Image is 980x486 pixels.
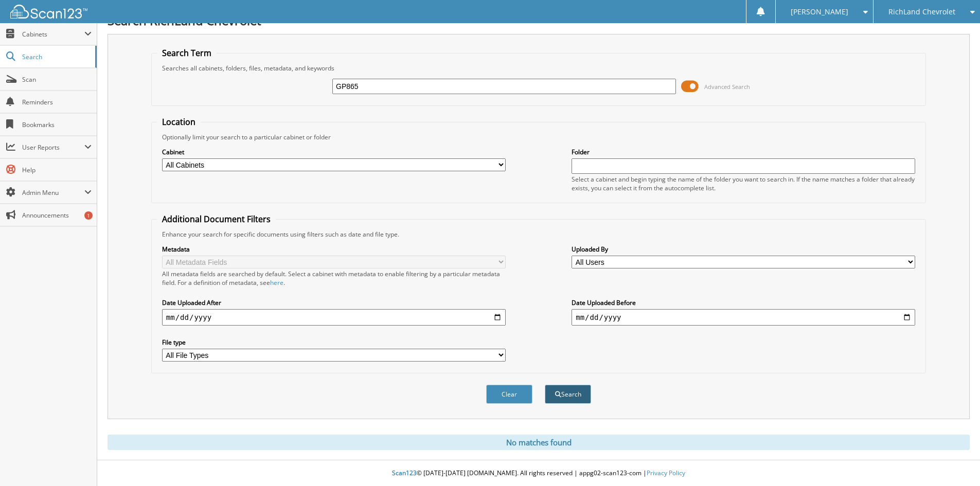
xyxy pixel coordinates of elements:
div: Enhance your search for specific documents using filters such as date and file type. [157,230,920,239]
span: Scan123 [392,469,417,477]
div: All metadata fields are searched by default. Select a cabinet with metadata to enable filtering b... [162,269,506,287]
legend: Search Term [157,47,217,59]
span: Advanced Search [704,83,750,91]
div: 1 [84,211,93,220]
span: Search [22,52,90,61]
span: User Reports [22,143,84,152]
span: Cabinets [22,30,84,39]
label: Date Uploaded Before [572,298,915,307]
div: No matches found [108,435,970,450]
label: Metadata [162,245,506,254]
span: Reminders [22,98,92,106]
img: scan123-logo-white.svg [10,5,87,19]
label: File type [162,338,506,347]
a: Privacy Policy [647,469,685,477]
button: Search [545,385,591,404]
div: Optionally limit your search to a particular cabinet or folder [157,133,920,141]
input: start [162,309,506,326]
span: Bookmarks [22,120,92,129]
legend: Location [157,116,201,128]
div: © [DATE]-[DATE] [DOMAIN_NAME]. All rights reserved | appg02-scan123-com | [97,461,980,486]
span: Help [22,166,92,174]
span: Announcements [22,211,92,220]
span: Scan [22,75,92,84]
label: Cabinet [162,148,506,156]
div: Searches all cabinets, folders, files, metadata, and keywords [157,64,920,73]
label: Folder [572,148,915,156]
input: end [572,309,915,326]
span: RichLand Chevrolet [888,9,955,15]
legend: Additional Document Filters [157,213,276,225]
label: Uploaded By [572,245,915,254]
a: here [270,278,283,287]
span: Admin Menu [22,188,84,197]
label: Date Uploaded After [162,298,506,307]
span: [PERSON_NAME] [791,9,848,15]
button: Clear [486,385,532,404]
div: Select a cabinet and begin typing the name of the folder you want to search in. If the name match... [572,175,915,192]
